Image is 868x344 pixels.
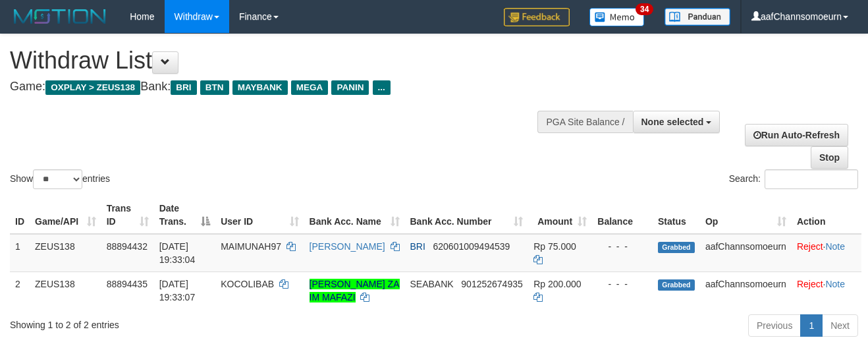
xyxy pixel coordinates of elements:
span: BRI [171,80,196,95]
th: Game/API: activate to sort column ascending [30,196,101,234]
td: aafChannsomoeurn [700,234,792,272]
span: SEABANK [410,279,454,289]
th: Amount: activate to sort column ascending [528,196,592,234]
img: panduan.png [665,8,730,26]
span: Grabbed [658,242,695,253]
span: Copy 901252674935 to clipboard [461,279,522,289]
a: Previous [748,314,801,337]
div: - - - [597,277,647,291]
span: [DATE] 19:33:07 [159,279,196,302]
th: Bank Acc. Number: activate to sort column ascending [405,196,529,234]
a: Run Auto-Refresh [745,124,848,146]
td: ZEUS138 [30,272,101,309]
th: Bank Acc. Name: activate to sort column ascending [304,196,405,234]
th: ID [10,196,30,234]
span: 88894435 [107,279,148,289]
th: Trans ID: activate to sort column ascending [101,196,154,234]
a: 1 [800,314,823,337]
img: Feedback.jpg [504,8,570,26]
span: BRI [410,241,425,252]
span: ... [373,80,391,95]
td: 2 [10,272,30,309]
a: Note [825,241,845,252]
span: MEGA [291,80,329,95]
td: · [792,234,861,272]
a: Reject [797,279,823,289]
h4: Game: Bank: [10,80,566,94]
span: OXPLAY > ZEUS138 [45,80,140,95]
span: 88894432 [107,241,148,252]
td: · [792,272,861,309]
a: Next [822,314,858,337]
th: Balance [592,196,653,234]
div: Showing 1 to 2 of 2 entries [10,313,352,331]
input: Search: [765,169,858,189]
th: Action [792,196,861,234]
span: [DATE] 19:33:04 [159,241,196,265]
th: Op: activate to sort column ascending [700,196,792,234]
label: Show entries [10,169,110,189]
span: PANIN [331,80,369,95]
th: User ID: activate to sort column ascending [215,196,304,234]
div: - - - [597,240,647,253]
label: Search: [729,169,858,189]
span: Grabbed [658,279,695,291]
a: Stop [811,146,848,169]
span: MAIMUNAH97 [221,241,281,252]
h1: Withdraw List [10,47,566,74]
th: Date Trans.: activate to sort column descending [154,196,215,234]
th: Status [653,196,700,234]
span: Copy 620601009494539 to clipboard [433,241,510,252]
td: aafChannsomoeurn [700,272,792,309]
a: Note [825,279,845,289]
a: [PERSON_NAME] ZA IM MAFAZI [310,279,400,302]
button: None selected [633,111,720,133]
span: 34 [636,3,653,15]
span: None selected [641,117,704,127]
span: KOCOLIBAB [221,279,274,289]
div: PGA Site Balance / [537,111,632,133]
select: Showentries [33,169,82,189]
td: ZEUS138 [30,234,101,272]
span: Rp 200.000 [533,279,581,289]
span: MAYBANK [232,80,288,95]
a: Reject [797,241,823,252]
img: MOTION_logo.png [10,7,110,26]
img: Button%20Memo.svg [589,8,645,26]
span: BTN [200,80,229,95]
span: Rp 75.000 [533,241,576,252]
td: 1 [10,234,30,272]
a: [PERSON_NAME] [310,241,385,252]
